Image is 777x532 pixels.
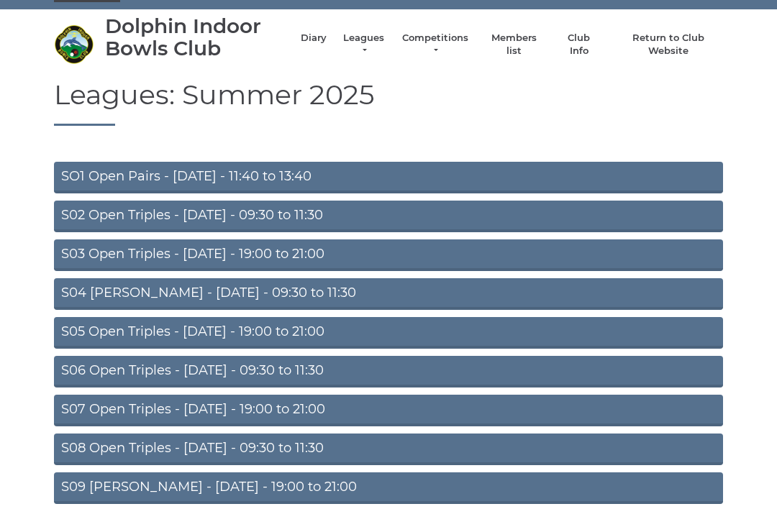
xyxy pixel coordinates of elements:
[54,162,723,194] a: SO1 Open Pairs - [DATE] - 11:40 to 13:40
[54,434,723,466] a: S08 Open Triples - [DATE] - 09:30 to 11:30
[54,473,723,505] a: S09 [PERSON_NAME] - [DATE] - 19:00 to 21:00
[401,32,470,58] a: Competitions
[483,32,543,58] a: Members list
[54,395,723,427] a: S07 Open Triples - [DATE] - 19:00 to 21:00
[54,240,723,272] a: S03 Open Triples - [DATE] - 19:00 to 21:00
[54,81,723,127] h1: Leagues: Summer 2025
[614,32,723,58] a: Return to Club Website
[341,32,386,58] a: Leagues
[54,201,723,233] a: S02 Open Triples - [DATE] - 09:30 to 11:30
[54,279,723,311] a: S04 [PERSON_NAME] - [DATE] - 09:30 to 11:30
[54,318,723,349] a: S05 Open Triples - [DATE] - 19:00 to 21:00
[54,25,94,65] img: Dolphin Indoor Bowls Club
[105,16,286,60] div: Dolphin Indoor Bowls Club
[301,32,327,45] a: Diary
[54,357,723,388] a: S06 Open Triples - [DATE] - 09:30 to 11:30
[558,32,600,58] a: Club Info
